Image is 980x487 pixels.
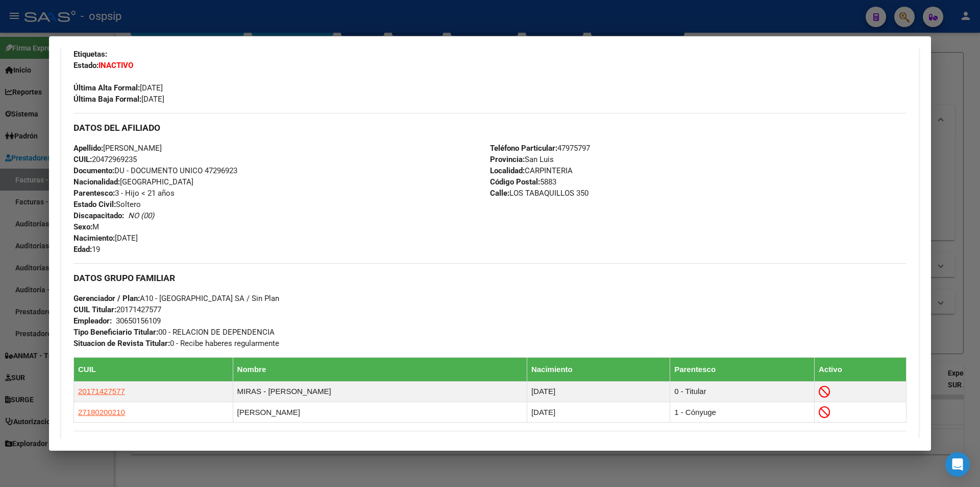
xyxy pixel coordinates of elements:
th: CUIL [74,357,233,381]
i: NO (00) [128,211,154,220]
td: [DATE] [527,381,670,402]
span: 3 - Hijo < 21 años [73,189,175,198]
strong: Situacion de Revista Titular: [73,339,170,348]
div: Datos de Empadronamiento [61,2,919,448]
span: LOS TABAQUILLOS 350 [490,189,589,198]
div: Open Intercom Messenger [945,452,970,477]
h3: DATOS DEL AFILIADO [73,122,906,133]
span: 47975797 [490,144,590,153]
td: 0 - Titular [670,381,815,402]
span: 00 - RELACION DE DEPENDENCIA [73,328,275,337]
span: 20171427577 [73,305,161,314]
strong: Sexo: [73,222,92,231]
strong: Edad: [73,245,92,254]
td: [PERSON_NAME] [233,402,527,423]
strong: Nacimiento: [73,234,115,243]
span: Soltero [73,200,141,209]
strong: Parentesco: [73,189,115,198]
span: M [73,222,99,231]
strong: Calle: [490,189,509,198]
strong: Etiquetas: [73,50,107,59]
span: [DATE] [73,83,163,92]
strong: Estado Civil: [73,200,116,209]
strong: Localidad: [490,166,525,175]
span: [GEOGRAPHIC_DATA] [73,177,193,187]
strong: CUIL Titular: [73,305,116,314]
span: 5883 [490,177,556,187]
strong: Código Postal: [490,177,540,187]
span: 0 - Recibe haberes regularmente [73,339,279,348]
span: 19 [73,245,100,254]
strong: Estado: [73,61,99,70]
strong: Nacionalidad: [73,177,120,187]
strong: Provincia: [490,155,525,164]
strong: Documento: [73,166,114,175]
th: Parentesco [670,357,815,381]
span: CARPINTERIA [490,166,573,175]
td: [DATE] [527,402,670,423]
span: 27180200210 [78,408,125,416]
td: MIRAS - [PERSON_NAME] [233,381,527,402]
strong: Discapacitado: [73,211,124,220]
span: 20472969235 [73,155,137,164]
span: [DATE] [73,234,138,243]
h3: DATOS GRUPO FAMILIAR [73,272,906,284]
strong: Tipo Beneficiario Titular: [73,328,158,337]
strong: CUIL: [73,155,92,164]
strong: Última Baja Formal: [73,95,141,104]
strong: Apellido: [73,144,103,153]
div: 30650156109 [116,315,161,327]
td: 1 - Cónyuge [670,402,815,423]
th: Nacimiento [527,357,670,381]
th: Nombre [233,357,527,381]
strong: Última Alta Formal: [73,83,140,92]
strong: Empleador: [73,316,112,326]
strong: INACTIVO [99,61,133,70]
strong: Gerenciador / Plan: [73,294,140,303]
span: DU - DOCUMENTO UNICO 47296923 [73,166,237,175]
span: A10 - [GEOGRAPHIC_DATA] SA / Sin Plan [73,294,279,303]
span: 20171427577 [78,387,125,396]
strong: Teléfono Particular: [490,144,557,153]
span: San Luis [490,155,554,164]
span: [PERSON_NAME] [73,144,162,153]
span: [DATE] [73,95,164,104]
th: Activo [814,357,906,381]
